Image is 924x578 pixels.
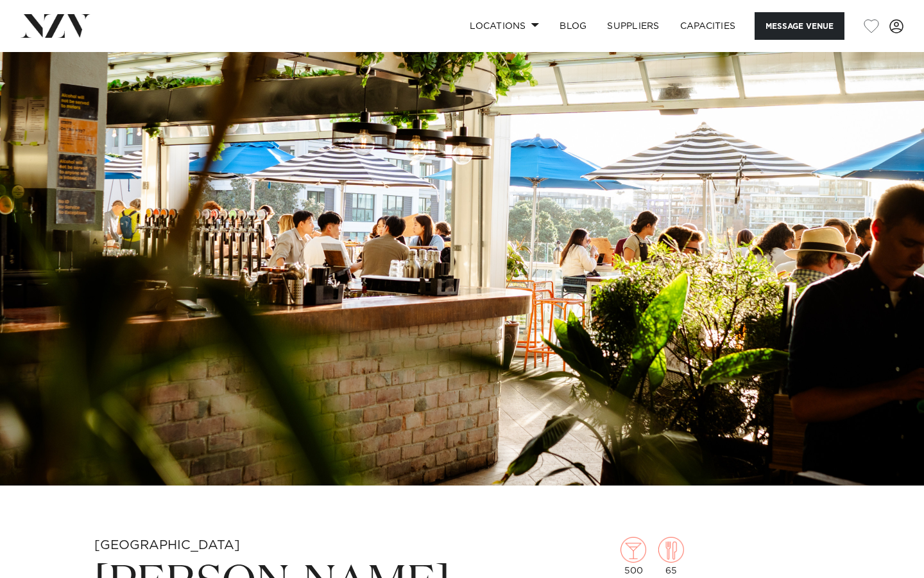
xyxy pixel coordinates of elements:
button: Message Venue [755,12,844,40]
img: nzv-logo.png [21,14,90,37]
div: 65 [658,537,684,575]
img: dining.png [658,537,684,563]
div: 500 [620,537,646,575]
a: Locations [459,12,549,40]
a: SUPPLIERS [597,12,669,40]
img: cocktail.png [620,537,646,563]
a: Capacities [670,12,746,40]
a: BLOG [549,12,597,40]
small: [GEOGRAPHIC_DATA] [94,539,240,552]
